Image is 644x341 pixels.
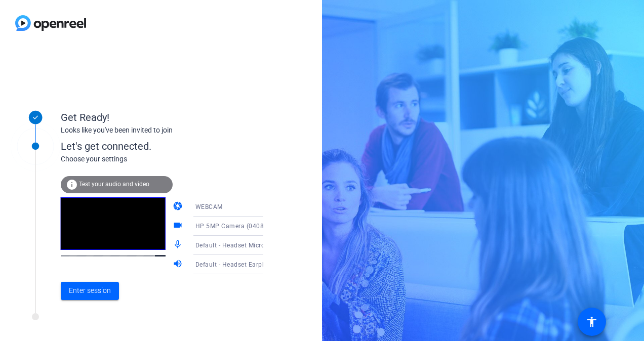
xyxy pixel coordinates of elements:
button: Enter session [61,282,119,300]
div: Choose your settings [61,154,284,164]
span: HP 5MP Camera (0408:5466) [195,222,284,230]
mat-icon: videocam [173,220,185,232]
mat-icon: volume_up [173,259,185,271]
span: WEBCAM [195,203,223,210]
span: Test your audio and video [79,181,149,188]
mat-icon: info [66,179,78,191]
span: Default - Headset Microphone (Plantronics Blackwire 5220 Series) [195,241,390,249]
div: Get Ready! [61,110,263,125]
mat-icon: mic_none [173,239,185,251]
mat-icon: camera [173,201,185,213]
mat-icon: accessibility [586,316,598,328]
span: Default - Headset Earphone (Plantronics Blackwire 5220 Series) [195,260,384,268]
span: Enter session [69,285,111,296]
div: Let's get connected. [61,139,284,154]
div: Looks like you've been invited to join [61,125,263,136]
